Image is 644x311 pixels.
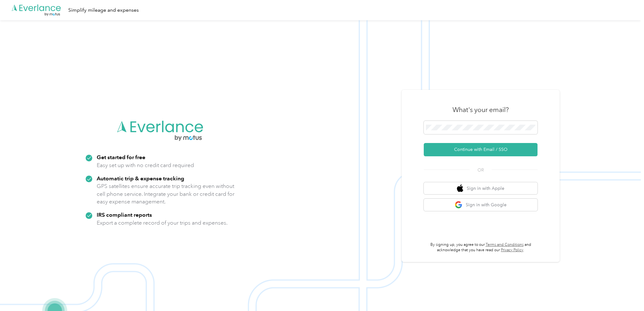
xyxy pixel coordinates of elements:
span: OR [470,167,492,173]
div: Simplify mileage and expenses [68,6,139,14]
p: By signing up, you agree to our and acknowledge that you have read our . [424,242,538,253]
strong: IRS compliant reports [97,211,152,218]
h3: What's your email? [453,105,509,114]
a: Terms and Conditions [486,242,524,247]
img: apple logo [457,184,463,192]
button: Continue with Email / SSO [424,143,538,156]
img: google logo [455,201,463,209]
p: Export a complete record of your trips and expenses. [97,219,228,227]
p: Easy set up with no credit card required [97,161,194,169]
strong: Automatic trip & expense tracking [97,175,184,182]
p: GPS satellites ensure accurate trip tracking even without cell phone service. Integrate your bank... [97,182,235,206]
button: google logoSign in with Google [424,199,538,211]
a: Privacy Policy [501,248,523,252]
strong: Get started for free [97,154,145,160]
button: apple logoSign in with Apple [424,182,538,195]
